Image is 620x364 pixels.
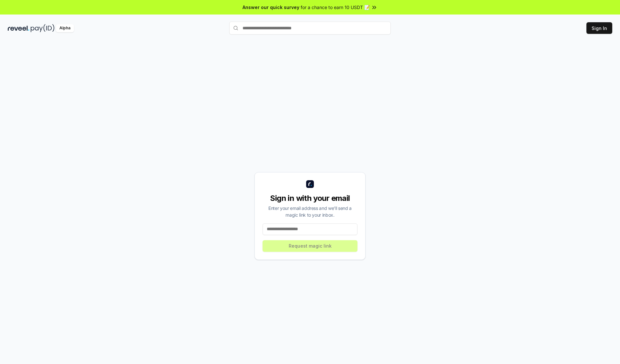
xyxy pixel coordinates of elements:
img: reveel_dark [8,24,29,32]
div: Enter your email address and we’ll send a magic link to your inbox. [263,205,357,218]
span: for a chance to earn 10 USDT 📝 [301,4,370,11]
div: Alpha [56,24,74,32]
img: logo_small [306,180,314,188]
img: pay_id [31,24,55,32]
button: Sign In [586,22,612,34]
span: Answer our quick survey [243,4,299,11]
div: Sign in with your email [263,193,357,203]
